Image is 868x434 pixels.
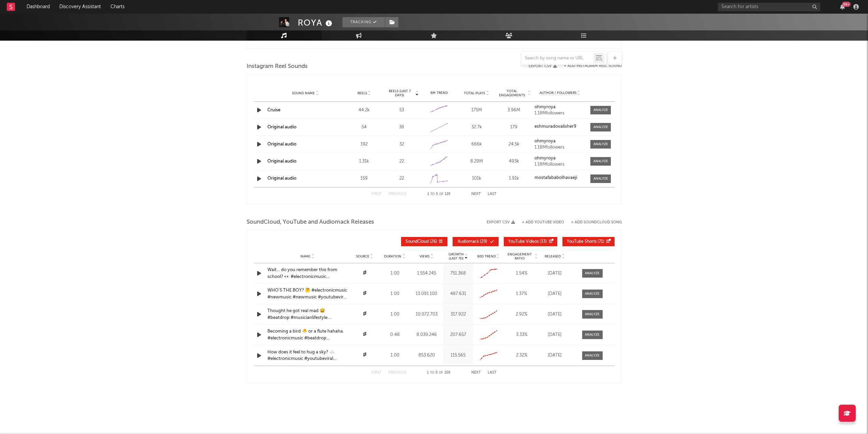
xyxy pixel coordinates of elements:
div: 8.29M [459,158,494,165]
span: Views [420,254,429,258]
div: 1:00 [382,311,409,318]
div: 10.072.703 [412,311,441,318]
button: + Add Instagram Reel Sound [564,64,622,68]
p: (Last 7d) [448,256,464,261]
div: 2.32 % [505,352,538,359]
div: 32.7k [459,124,494,131]
div: 8.039.246 [412,332,441,338]
a: ohmyroya [534,139,586,144]
div: 1.554.245 [412,270,441,277]
div: 179 [497,124,531,131]
div: 24.5k [497,141,531,148]
div: 317.922 [445,311,472,318]
button: + Add YouTube Video [522,221,564,224]
div: 1:00 [382,270,409,277]
strong: ohmyroya [534,156,556,160]
span: Source [356,254,369,258]
div: [DATE] [541,352,569,359]
button: YouTube Shorts(71) [562,237,615,246]
div: 2.92 % [505,311,538,318]
a: WHO'S THE BOY? 🤔 #electronicmusic #newmusic #newmusic #youtubeviral #ohmyroya [267,287,348,300]
button: YouTube Videos(33) [504,237,557,246]
a: eshmuradovalisher9 [534,124,586,129]
div: 1.37 % [505,291,538,297]
div: 1.31k [347,158,381,165]
button: Audiomack(29) [453,237,499,246]
div: 175M [459,107,494,114]
a: Original audio [267,125,296,129]
span: Released [545,254,561,258]
button: Export CSV [487,220,515,224]
span: ( 29 ) [457,240,488,244]
button: Export CSV [529,64,557,68]
span: Reels (last 7 days) [385,89,415,97]
div: 1 5 159 [420,369,458,377]
a: Thought he got real mad 😅 #beatdrop #musicianlifestyle #electronicmusic #youtubeviral #ohmyroya [267,308,348,321]
div: 0:48 [382,332,409,338]
button: 99+ [840,4,845,10]
button: Next [471,192,481,196]
span: Engagement Ratio [505,252,534,261]
div: 159 [347,175,381,182]
button: First [372,371,382,375]
a: ohmyroya [534,105,586,110]
div: 32 [385,141,419,148]
a: How does it feel to hug a sky? ☁️ #electronicmusic #youtubeviral #ohmyroya #newmusic [267,349,348,362]
strong: mostafababolhavaeji [534,176,577,180]
button: Last [488,192,497,196]
input: Search for artists [718,3,820,11]
div: 192 [347,141,381,148]
a: ohmyroya [534,156,586,161]
div: [DATE] [541,332,569,338]
button: Last [488,371,497,375]
div: [DATE] [541,291,569,297]
button: + Add SoundCloud Song [571,221,622,224]
a: Becoming a bird 🐣 or a flute hahaha. #electronicmusic #beatdrop #ohmyroya #dopera #youtubeviral [267,328,348,341]
strong: eshmuradovalisher9 [534,124,576,129]
input: Search by song name or URL [521,56,593,61]
span: ( 26 ) [406,240,437,244]
div: 487.631 [445,291,472,297]
a: Original audio [267,142,296,146]
div: + Add YouTube Video [515,221,564,224]
div: ROYA [298,17,334,28]
div: 101k [459,175,494,182]
div: 13.091.100 [412,291,441,297]
span: Duration [384,254,401,258]
p: Growth [448,252,464,256]
div: 1.18M followers [534,162,586,167]
span: to [430,371,434,374]
span: of [439,193,443,196]
span: 60D Trend [477,254,496,258]
div: 1.18M followers [534,145,586,150]
span: ( 33 ) [508,240,547,244]
div: 1.91k [497,175,531,182]
strong: ohmyroya [534,105,556,109]
div: 1.18M followers [534,111,586,116]
div: 3.33 % [505,332,538,338]
button: + Add SoundCloud Song [564,221,622,224]
div: 853.620 [412,352,441,359]
a: Original audio [267,176,296,181]
span: Total Engagements [497,89,527,97]
span: ( 71 ) [567,240,604,244]
button: Previous [388,371,407,375]
button: Next [471,371,481,375]
div: 22 [385,175,419,182]
div: 751.368 [445,270,472,277]
div: 22 [385,158,419,165]
span: Name [300,254,310,258]
span: YouTube Shorts [567,240,597,244]
a: Original audio [267,159,296,164]
strong: ohmyroya [534,139,556,143]
div: 115.565 [445,352,472,359]
div: 44.2k [347,107,381,114]
span: Audiomack [458,240,479,244]
span: Reels [357,91,367,95]
div: 666k [459,141,494,148]
div: [DATE] [541,311,569,318]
